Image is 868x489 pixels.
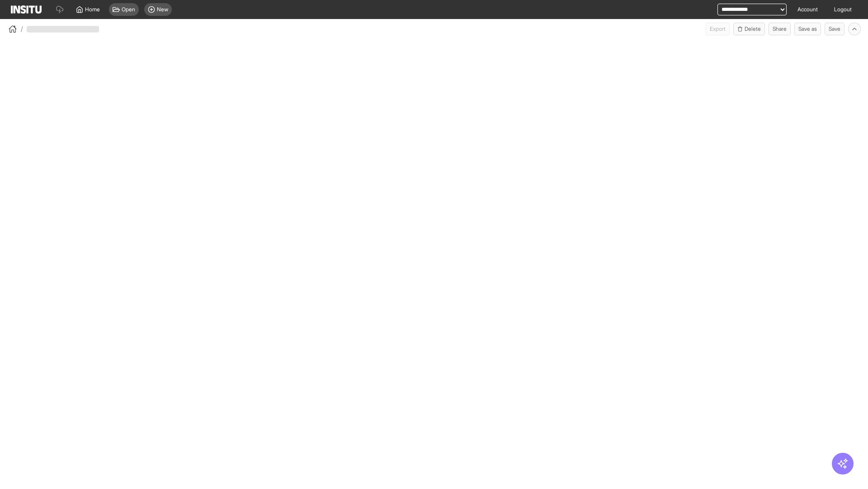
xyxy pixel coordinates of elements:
[85,6,100,13] span: Home
[11,5,42,14] img: Logo
[122,6,135,13] span: Open
[706,23,730,35] button: Export
[733,23,765,35] button: Delete
[157,6,168,13] span: New
[21,24,23,34] span: /
[7,24,23,34] button: /
[706,23,730,35] span: Can currently only export from Insights reports.
[769,23,791,35] button: Share
[825,23,844,35] button: Save
[794,23,821,35] button: Save as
